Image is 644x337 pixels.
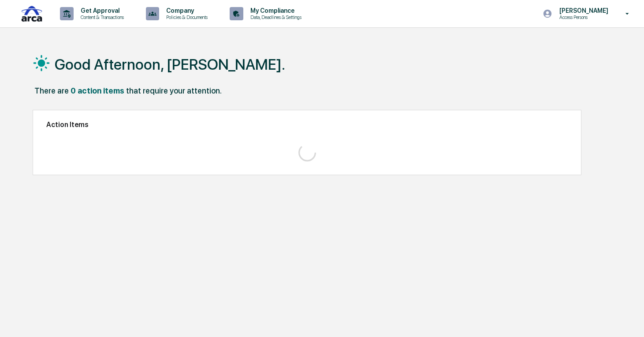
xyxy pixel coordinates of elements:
div: There are [34,86,69,95]
h2: Action Items [46,120,568,129]
h1: Good Afternoon, [PERSON_NAME]. [55,56,285,73]
p: Data, Deadlines & Settings [243,14,306,20]
p: Content & Transactions [74,14,128,20]
p: Policies & Documents [159,14,212,20]
p: My Compliance [243,7,306,14]
img: logo [21,4,42,24]
div: that require your attention. [126,86,222,95]
p: [PERSON_NAME] [552,7,613,14]
p: Company [159,7,212,14]
p: Get Approval [74,7,128,14]
p: Access Persons [552,14,613,20]
div: 0 action items [71,86,124,95]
